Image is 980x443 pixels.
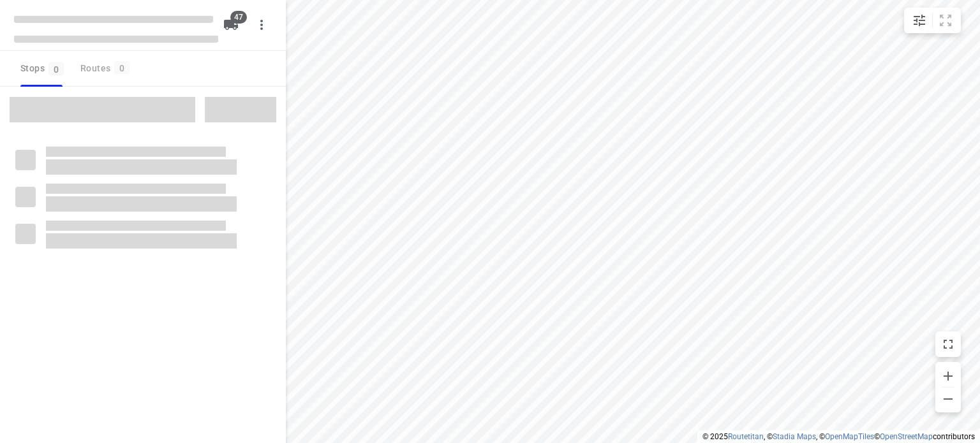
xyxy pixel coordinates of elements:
[880,432,933,441] a: OpenStreetMap
[904,8,961,33] div: small contained button group
[825,432,874,441] a: OpenMapTiles
[773,432,816,441] a: Stadia Maps
[907,8,932,33] button: Map settings
[702,432,975,441] li: © 2025 , © , © © contributors
[728,432,764,441] a: Routetitan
